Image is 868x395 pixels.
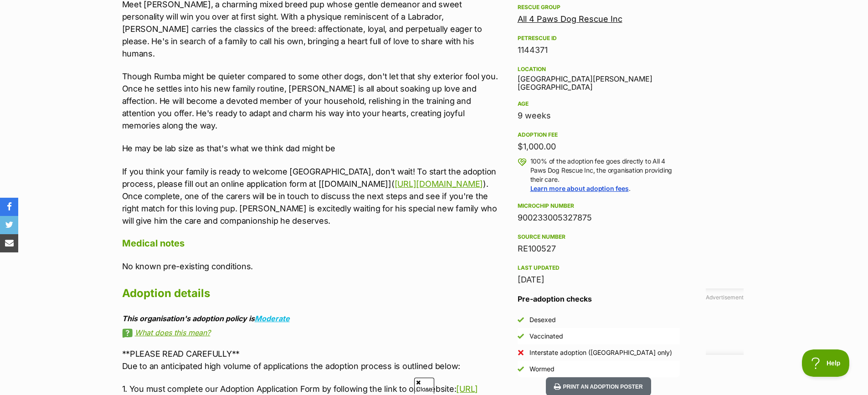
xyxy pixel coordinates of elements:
[518,293,680,304] h3: Pre-adoption checks
[518,100,680,108] div: Age
[122,283,498,303] h2: Adoption details
[529,315,556,324] div: Desexed
[518,109,680,122] div: 9 weeks
[518,349,524,356] img: No
[518,202,680,210] div: Microchip number
[122,70,498,132] p: Though Rumba might be quieter compared to some other dogs, don't let that shy exterior fool you. ...
[802,349,850,377] iframe: Help Scout Beacon - Open
[518,35,680,42] div: PetRescue ID
[122,314,498,323] div: This organisation's adoption policy is
[518,211,680,224] div: 900233005327875
[518,264,680,272] div: Last updated
[518,64,680,92] div: [GEOGRAPHIC_DATA][PERSON_NAME][GEOGRAPHIC_DATA]
[518,4,680,11] div: Rescue group
[518,44,680,56] div: 1144371
[518,366,524,372] img: Yes
[122,165,498,227] p: If you think your family is ready to welcome [GEOGRAPHIC_DATA], don't wait! To start the adoption...
[122,237,498,249] h4: Medical notes
[529,348,672,357] div: Interstate adoption ([GEOGRAPHIC_DATA] only)
[529,364,555,374] div: Wormed
[518,317,524,323] img: Yes
[122,260,498,272] p: No known pre-existing conditions.
[518,273,680,286] div: [DATE]
[518,333,524,339] img: Yes
[706,288,744,355] div: Advertisement
[518,14,622,24] a: All 4 Paws Dog Rescue Inc
[529,332,563,341] div: Vaccinated
[530,157,680,193] p: 100% of the adoption fee goes directly to All 4 Paws Dog Rescue Inc, the organisation providing t...
[518,233,680,241] div: Source number
[518,131,680,139] div: Adoption fee
[122,348,498,372] p: **PLEASE READ CAREFULLY** Due to an anticipated high volume of applications the adoption process ...
[518,242,680,255] div: RE100527
[518,140,680,153] div: $1,000.00
[255,314,290,323] a: Moderate
[414,378,434,394] span: Close
[530,185,629,192] a: Learn more about adoption fees
[122,142,498,154] p: He may be lab size as that's what we think dad might be
[518,66,680,73] div: Location
[395,179,483,189] a: [URL][DOMAIN_NAME]
[122,328,498,337] a: What does this mean?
